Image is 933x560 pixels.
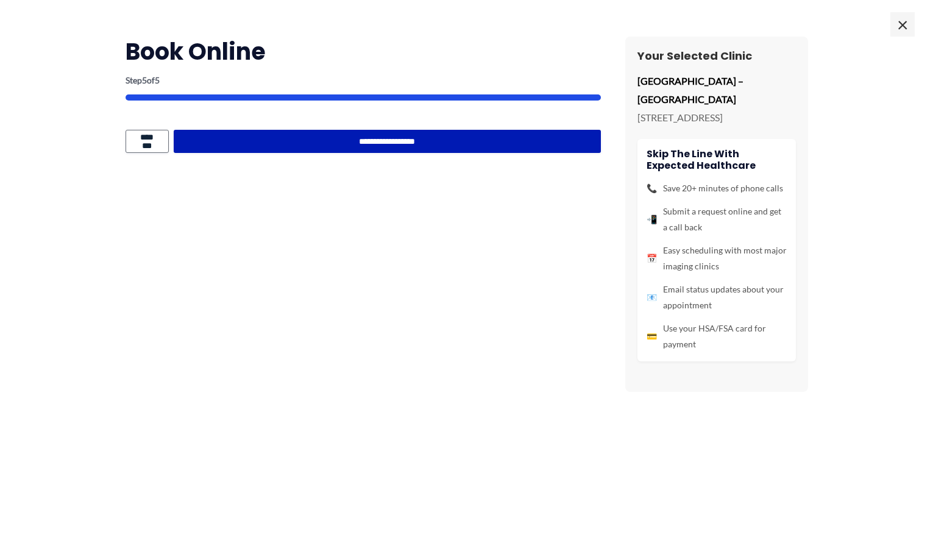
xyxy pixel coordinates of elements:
li: Use your HSA/FSA card for payment [647,321,787,352]
span: 📞 [647,180,657,196]
span: 💳 [647,328,657,344]
h3: Your Selected Clinic [637,49,796,63]
span: × [890,12,915,37]
p: Step of [126,76,601,85]
span: 📧 [647,289,657,305]
span: 5 [155,75,160,85]
span: 5 [142,75,147,85]
span: 📲 [647,211,657,227]
h2: Book Online [126,37,601,66]
li: Easy scheduling with most major imaging clinics [647,243,787,274]
span: 📅 [647,250,657,266]
p: [STREET_ADDRESS] [637,108,796,127]
li: Save 20+ minutes of phone calls [647,180,787,196]
p: [GEOGRAPHIC_DATA] – [GEOGRAPHIC_DATA] [637,72,796,108]
h4: Skip the line with Expected Healthcare [647,148,787,171]
li: Email status updates about your appointment [647,282,787,313]
li: Submit a request online and get a call back [647,204,787,235]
